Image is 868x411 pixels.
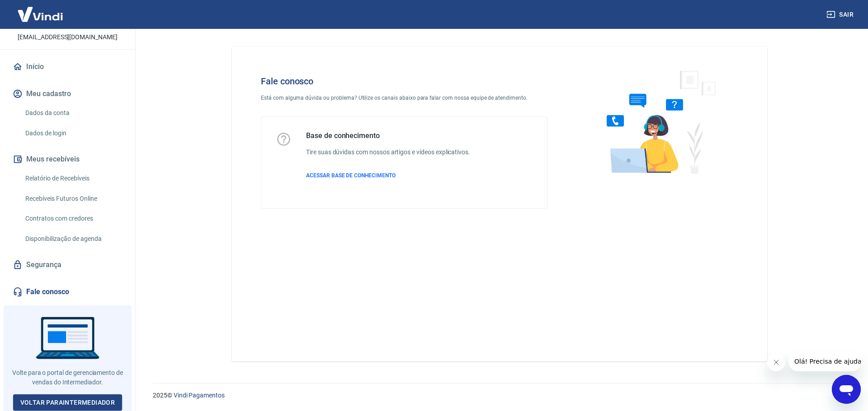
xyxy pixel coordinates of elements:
[11,149,124,169] button: Meus recebíveis
[5,6,76,14] span: Olá! Precisa de ajuda?
[832,375,861,404] iframe: Botão para abrir a janela de mensagens
[22,124,124,143] a: Dados de login
[306,171,470,180] a: ACESSAR BASE DE CONHECIMENTO
[22,209,124,228] a: Contratos com credores
[22,189,124,208] a: Recebíveis Futuros Online
[13,394,123,411] a: Voltar paraIntermediador
[11,282,124,302] a: Fale conosco
[11,255,124,275] a: Segurança
[22,230,124,248] a: Disponibilização de agenda
[306,172,396,179] span: ACESSAR BASE DE CONHECIMENTO
[11,57,124,77] a: Início
[767,353,785,371] iframe: Fechar mensagem
[18,32,118,42] p: [EMAIL_ADDRESS][DOMAIN_NAME]
[22,104,124,122] a: Dados da conta
[789,351,861,371] iframe: Mensagem da empresa
[31,19,104,29] p: [PERSON_NAME]
[261,94,547,102] p: Está com alguma dúvida ou problema? Utilize os canais abaixo para falar com nossa equipe de atend...
[11,84,124,104] button: Meu cadastro
[306,148,470,157] h6: Tire suas dúvidas com nossos artigos e vídeos explicativos.
[825,6,857,23] button: Sair
[153,391,846,400] p: 2025 ©
[261,76,547,87] h4: Fale conosco
[22,169,124,188] a: Relatório de Recebíveis
[174,392,225,399] a: Vindi Pagamentos
[11,0,70,28] img: Vindi
[589,61,726,182] img: Fale conosco
[306,131,470,140] h5: Base de conhecimento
